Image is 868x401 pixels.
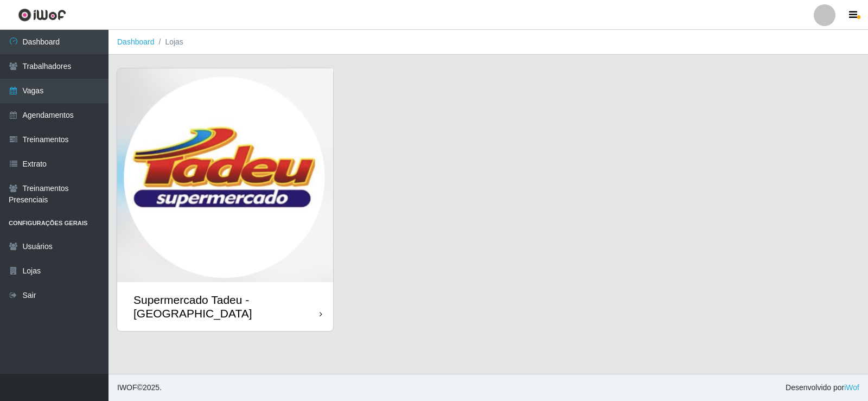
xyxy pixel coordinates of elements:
[18,8,66,22] img: CoreUI Logo
[133,293,320,320] div: Supermercado Tadeu - [GEOGRAPHIC_DATA]
[108,30,868,55] nav: breadcrumb
[117,68,333,282] img: cardImg
[117,382,162,393] span: © 2025 .
[844,383,859,392] a: iWof
[117,37,155,46] a: Dashboard
[117,383,137,392] span: IWOF
[155,36,183,48] li: Lojas
[117,68,333,331] a: Supermercado Tadeu - [GEOGRAPHIC_DATA]
[786,382,859,393] span: Desenvolvido por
